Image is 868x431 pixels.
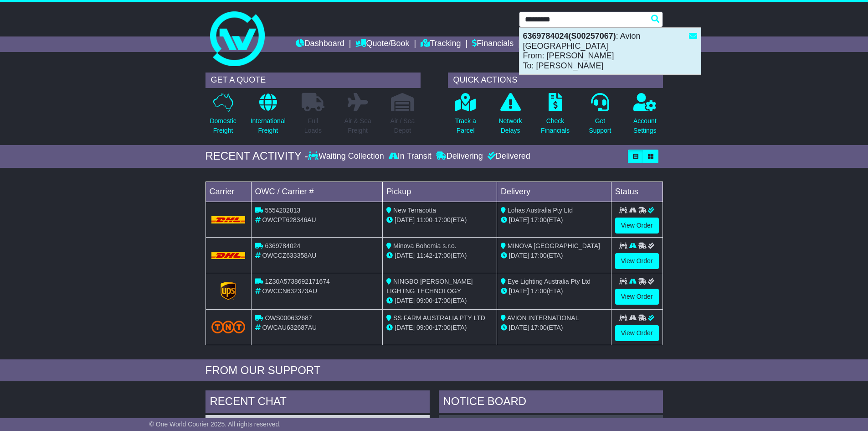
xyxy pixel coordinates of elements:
a: Financials [472,36,514,52]
td: Pickup [383,182,497,202]
span: MINOVA [GEOGRAPHIC_DATA] [508,242,600,249]
span: [DATE] [509,252,529,259]
span: 17:00 [435,297,451,304]
div: Delivering [434,151,485,161]
p: International Freight [251,116,286,135]
div: Delivered [485,151,530,161]
td: Delivery [497,182,611,202]
a: Track aParcel [455,93,477,140]
div: - (ETA) [386,296,493,306]
span: [DATE] [509,324,529,331]
div: FROM OUR SUPPORT [205,364,663,377]
p: Check Financials [541,116,570,135]
a: NetworkDelays [498,93,522,140]
strong: 6369784024(S00257067) [523,31,616,41]
span: 17:00 [531,252,547,259]
a: AccountSettings [633,93,657,140]
div: (ETA) [501,323,607,332]
a: View Order [615,325,659,341]
span: OWCCZ633358AU [262,252,316,259]
div: (ETA) [501,286,607,296]
a: View Order [615,289,659,305]
td: Carrier [205,182,251,202]
p: Network Delays [498,116,522,135]
div: Waiting Collection [308,151,386,161]
span: AVION INTERNATIONAL [507,314,579,322]
img: DHL.png [211,252,246,259]
p: Domestic Freight [210,116,236,135]
img: TNT_Domestic.png [211,321,246,333]
div: In Transit [386,151,434,161]
div: RECENT CHAT [205,390,430,415]
span: 17:00 [435,324,451,331]
a: Dashboard [296,36,344,52]
span: 6369784024 [265,242,300,249]
span: 11:42 [416,252,432,259]
span: [DATE] [395,324,415,331]
span: Eye Lighting Australia Pty Ltd [508,278,591,285]
span: 1Z30A5738692171674 [265,278,329,285]
span: Lohas Australia Pty Ltd [508,207,573,214]
span: OWCAU632687AU [262,324,317,331]
p: Air & Sea Freight [344,116,371,135]
span: 5554202813 [265,207,300,214]
p: Account Settings [633,116,657,135]
div: RECENT ACTIVITY - [205,150,308,163]
div: NOTICE BOARD [439,390,663,415]
div: (ETA) [501,215,607,225]
a: DomesticFreight [209,93,236,140]
span: 17:00 [531,216,547,223]
td: Status [611,182,663,202]
a: View Order [615,218,659,234]
img: DHL.png [211,216,246,223]
span: 17:00 [435,216,451,223]
span: OWCPT628346AU [262,216,316,223]
a: GetSupport [588,93,611,140]
span: OWCCN632373AU [262,287,317,295]
span: [DATE] [509,216,529,223]
p: Full Loads [302,116,324,135]
div: (ETA) [501,251,607,260]
span: © One World Courier 2025. All rights reserved. [149,421,281,428]
a: InternationalFreight [250,93,286,140]
span: [DATE] [395,252,415,259]
a: Quote/Book [355,36,409,52]
span: SS FARM AUSTRALIA PTY LTD [393,314,485,322]
span: 17:00 [435,252,451,259]
div: - (ETA) [386,215,493,225]
div: - (ETA) [386,251,493,260]
p: Air / Sea Depot [390,116,415,135]
p: Track a Parcel [455,116,476,135]
span: [DATE] [509,287,529,295]
span: [DATE] [395,216,415,223]
span: 17:00 [531,287,547,295]
a: CheckFinancials [540,93,570,140]
div: QUICK ACTIONS [448,73,663,88]
div: - (ETA) [386,323,493,332]
div: : Avion [GEOGRAPHIC_DATA] From: [PERSON_NAME] To: [PERSON_NAME] [519,28,701,74]
span: OWS000632687 [265,314,312,322]
span: 11:00 [416,216,432,223]
span: NINGBO [PERSON_NAME] LIGHTNG TECHNOLOGY [386,278,473,295]
img: GetCarrierServiceLogo [221,282,236,300]
p: Get Support [589,116,611,135]
a: Tracking [421,36,461,52]
td: OWC / Carrier # [251,182,383,202]
span: 09:00 [416,297,432,304]
span: 17:00 [531,324,547,331]
div: GET A QUOTE [205,73,421,88]
a: View Order [615,253,659,269]
span: Minova Bohemia s.r.o. [393,242,457,249]
span: New Terracotta [393,207,436,214]
span: [DATE] [395,297,415,304]
span: 09:00 [416,324,432,331]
